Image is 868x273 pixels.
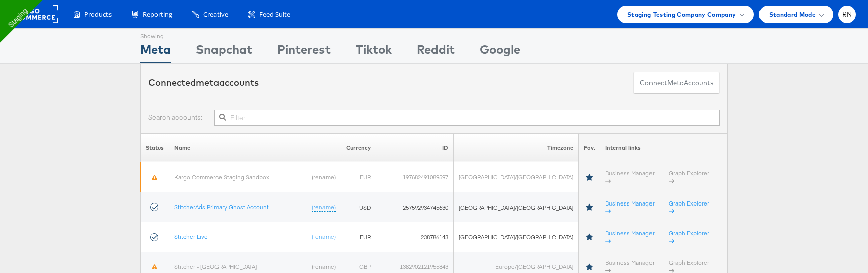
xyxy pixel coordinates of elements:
[341,162,376,192] td: EUR
[454,222,579,252] td: [GEOGRAPHIC_DATA]/[GEOGRAPHIC_DATA]
[203,10,228,19] span: Creative
[169,133,341,162] th: Name
[605,169,655,185] a: Business Manager
[174,203,269,211] a: StitcherAds Primary Ghost Account
[376,133,454,162] th: ID
[605,199,655,215] a: Business Manager
[312,173,336,182] a: (rename)
[174,173,269,181] a: Kargo Commerce Staging Sandbox
[196,77,219,88] span: meta
[480,41,520,63] div: Google
[196,41,252,63] div: Snapchat
[627,9,736,20] span: Staging Testing Company Company
[769,9,816,20] span: Standard Mode
[277,41,331,63] div: Pinterest
[669,229,709,245] a: Graph Explorer
[341,192,376,222] td: USD
[454,133,579,162] th: Timezone
[376,192,454,222] td: 257592934745630
[633,72,720,94] button: ConnectmetaAccounts
[341,133,376,162] th: Currency
[140,29,171,41] div: Showing
[842,11,852,18] span: RN
[669,199,709,215] a: Graph Explorer
[341,222,376,252] td: EUR
[376,162,454,192] td: 197682491089597
[140,41,171,63] div: Meta
[148,76,259,89] div: Connected accounts
[143,10,172,19] span: Reporting
[141,133,169,162] th: Status
[605,229,655,245] a: Business Manager
[214,110,720,126] input: Filter
[259,10,290,19] span: Feed Suite
[312,203,336,212] a: (rename)
[356,41,392,63] div: Tiktok
[669,169,709,185] a: Graph Explorer
[376,222,454,252] td: 238786143
[312,263,336,271] a: (rename)
[84,10,112,19] span: Products
[454,192,579,222] td: [GEOGRAPHIC_DATA]/[GEOGRAPHIC_DATA]
[312,233,336,241] a: (rename)
[667,78,684,88] span: meta
[417,41,455,63] div: Reddit
[174,233,208,240] a: Stitcher Live
[454,162,579,192] td: [GEOGRAPHIC_DATA]/[GEOGRAPHIC_DATA]
[174,263,257,270] a: Stitcher - [GEOGRAPHIC_DATA]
